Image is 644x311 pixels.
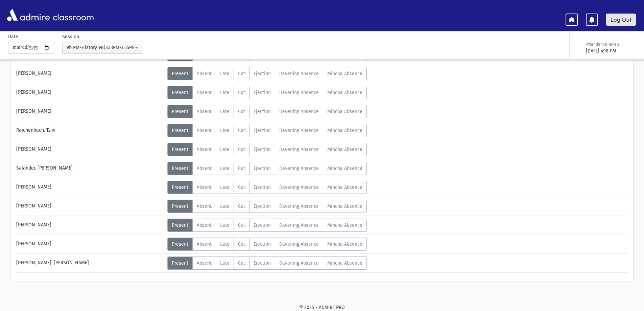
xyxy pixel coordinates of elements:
span: Late [220,184,230,190]
div: AttTypes [167,200,367,213]
span: Davening Absence [279,128,319,133]
span: Davening Absence [279,147,319,152]
span: Ejection [254,147,271,152]
div: AttTypes [167,143,367,156]
span: Present [172,165,188,171]
img: AdmirePro [5,7,51,23]
span: Mincha Absence [327,147,362,152]
span: Late [220,109,230,114]
span: Present [172,260,188,266]
span: Present [172,222,188,228]
div: AttTypes [167,181,367,194]
a: Log Out [606,14,636,26]
span: Cut [238,241,245,247]
span: Ejection [254,90,271,95]
span: Mincha Absence [327,90,362,95]
span: Davening Absence [279,109,319,114]
div: [PERSON_NAME] [13,67,167,80]
div: Rajchenbach, Tzivi [13,124,167,137]
span: Cut [238,147,245,152]
span: Present [172,71,188,76]
span: Cut [238,109,245,114]
span: Absent [197,128,212,133]
div: AttTypes [167,162,367,175]
span: Davening Absence [279,203,319,209]
span: Absent [197,203,212,209]
div: [PERSON_NAME] [13,181,167,194]
span: Cut [238,165,245,171]
label: Date [8,33,18,40]
span: Cut [238,222,245,228]
span: Present [172,184,188,190]
div: [PERSON_NAME], [PERSON_NAME] [13,257,167,270]
span: Cut [238,71,245,76]
span: Absent [197,241,212,247]
div: [DATE] 4:18 PM [586,47,635,54]
div: Attendance Taken [586,41,635,47]
span: Ejection [254,203,271,209]
span: Late [220,241,230,247]
span: Present [172,128,188,133]
span: Cut [238,184,245,190]
span: Davening Absence [279,184,319,190]
div: [PERSON_NAME] [13,200,167,213]
span: Late [220,260,230,266]
span: Mincha Absence [327,71,362,76]
div: [PERSON_NAME] [13,238,167,251]
span: Late [220,128,230,133]
span: Ejection [254,109,271,114]
span: Absent [197,71,212,76]
span: Absent [197,147,212,152]
span: Ejection [254,184,271,190]
div: AttTypes [167,238,367,251]
span: Davening Absence [279,222,319,228]
span: Mincha Absence [327,260,362,266]
span: Present [172,147,188,152]
div: [PERSON_NAME] [13,105,167,118]
span: Mincha Absence [327,128,362,133]
span: Ejection [254,222,271,228]
span: Ejection [254,241,271,247]
span: Cut [238,128,245,133]
div: [PERSON_NAME] [13,143,167,156]
span: Late [220,222,230,228]
span: Present [172,90,188,95]
div: [PERSON_NAME] [13,86,167,99]
span: Absent [197,222,212,228]
span: Ejection [254,165,271,171]
span: Absent [197,184,212,190]
div: AttTypes [167,124,367,137]
span: Cut [238,203,245,209]
span: Present [172,241,188,247]
span: Late [220,90,230,95]
span: Ejection [254,128,271,133]
span: Mincha Absence [327,241,362,247]
span: Late [220,71,230,76]
span: classroom [51,6,94,24]
span: Absent [197,109,212,114]
span: Davening Absence [279,90,319,95]
span: Davening Absence [279,260,319,266]
div: AttTypes [167,86,367,99]
span: Ejection [254,260,271,266]
span: Absent [197,165,212,171]
span: Absent [197,90,212,95]
div: AttTypes [167,257,367,270]
span: Cut [238,90,245,95]
div: 9b PM-History 9B(3:13PM-3:55PM) [67,44,134,51]
span: Ejection [254,71,271,76]
div: AttTypes [167,219,367,232]
span: Late [220,147,230,152]
span: Present [172,203,188,209]
div: Salander, [PERSON_NAME] [13,162,167,175]
span: Mincha Absence [327,184,362,190]
span: Mincha Absence [327,222,362,228]
span: Late [220,203,230,209]
span: Davening Absence [279,165,319,171]
span: Davening Absence [279,71,319,76]
label: Session [62,33,79,40]
div: [PERSON_NAME] [13,219,167,232]
div: © 2025 - ADMIRE PRO [11,304,633,311]
span: Cut [238,260,245,266]
span: Mincha Absence [327,203,362,209]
